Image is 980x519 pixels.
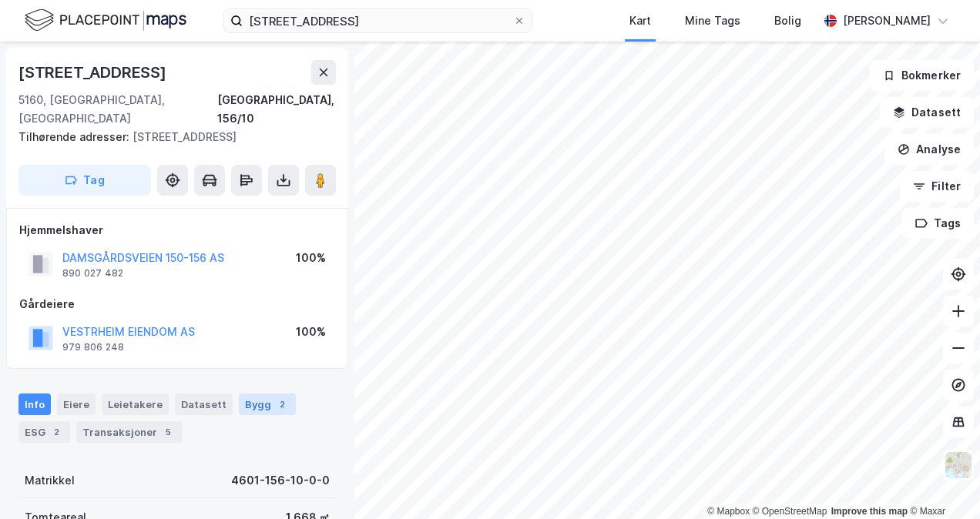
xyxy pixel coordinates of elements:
div: Eiere [57,393,96,415]
button: Tag [18,165,151,196]
button: Analyse [884,134,974,165]
div: Leietakere [102,393,169,415]
div: 2 [274,397,290,412]
div: 5160, [GEOGRAPHIC_DATA], [GEOGRAPHIC_DATA] [18,91,217,128]
iframe: Chat Widget [903,445,980,519]
div: [STREET_ADDRESS] [18,128,324,146]
img: logo.f888ab2527a4732fd821a326f86c7f29.svg [25,7,186,34]
input: Søk på adresse, matrikkel, gårdeiere, leietakere eller personer [243,9,513,32]
div: 2 [49,424,64,440]
button: Datasett [880,97,974,128]
div: Kart [629,12,651,30]
div: [PERSON_NAME] [843,12,931,30]
div: 890 027 482 [62,267,123,280]
div: Datasett [175,393,233,415]
div: [GEOGRAPHIC_DATA], 156/10 [217,91,336,128]
div: 979 806 248 [62,341,124,353]
div: Info [18,393,51,415]
a: OpenStreetMap [753,506,827,517]
div: 100% [296,323,326,341]
div: Matrikkel [25,471,75,490]
div: Kontrollprogram for chat [903,445,980,519]
span: Tilhørende adresser: [18,130,133,143]
div: Bolig [774,12,801,30]
a: Improve this map [831,506,908,517]
button: Tags [902,208,974,239]
div: Hjemmelshaver [19,221,335,239]
div: [STREET_ADDRESS] [18,60,169,85]
div: 5 [160,424,176,440]
div: 4601-156-10-0-0 [231,471,330,490]
a: Mapbox [707,506,750,517]
div: Transaksjoner [76,421,182,443]
div: Bygg [239,393,296,415]
div: ESG [18,421,70,443]
div: 100% [296,249,326,267]
div: Gårdeiere [19,295,335,313]
div: Mine Tags [685,12,740,30]
button: Bokmerker [870,60,974,91]
button: Filter [900,171,974,202]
